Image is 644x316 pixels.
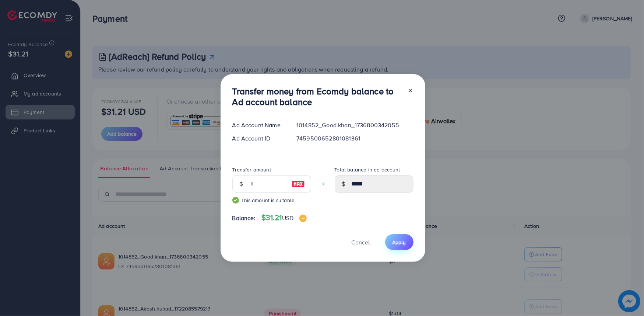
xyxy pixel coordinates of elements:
[226,121,291,129] div: Ad Account Name
[232,166,271,173] label: Transfer amount
[282,214,293,222] span: USD
[393,239,406,246] span: Apply
[299,215,307,222] img: image
[335,166,400,173] label: Total balance in ad account
[352,238,370,246] span: Cancel
[291,134,419,143] div: 7459500652801081361
[232,197,239,204] img: guide
[291,121,419,129] div: 1014852_Good khan_1736800342055
[385,234,414,250] button: Apply
[261,213,307,222] h4: $31.21
[342,234,379,250] button: Cancel
[232,197,311,204] small: This amount is suitable
[226,134,291,143] div: Ad Account ID
[232,86,402,107] h3: Transfer money from Ecomdy balance to Ad account balance
[232,214,256,222] span: Balance:
[292,180,305,188] img: image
